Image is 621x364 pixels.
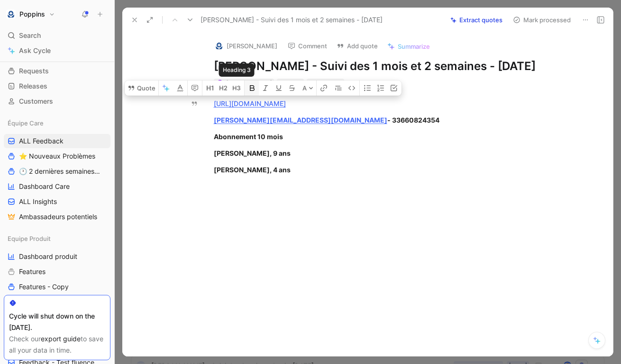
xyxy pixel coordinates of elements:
button: logo[PERSON_NAME] [210,39,282,53]
strong: [PERSON_NAME], 4 ans [214,166,291,174]
a: export guide [41,335,81,343]
a: [URL][DOMAIN_NAME] [214,99,286,107]
strong: Abonnement 10 mois [214,133,283,141]
span: Équipe Care [8,118,44,128]
span: 🕐 2 dernières semaines - Occurences [19,167,100,176]
a: Dashboard produit [4,249,110,264]
span: Releases [19,81,47,91]
span: To process [313,79,342,88]
button: Summarize [383,40,434,53]
img: logo [214,41,224,51]
span: [PERSON_NAME] - Suivi des 1 mois et 2 semaines - [DATE] [201,14,383,26]
a: Dashboard Care [4,179,110,194]
span: Ambassadeurs potentiels [19,212,97,222]
a: Customers [4,94,110,108]
img: Poppins [6,9,16,19]
button: Comment [283,39,331,53]
span: Requests [19,66,49,76]
a: ⭐ Nouveaux Problèmes [4,149,110,163]
strong: - 33660824354 [387,116,439,124]
a: ALL Feedback [4,134,110,148]
a: Ask Cycle [4,44,110,58]
button: Extract quotes [446,13,507,27]
a: Features - Copy [4,280,110,294]
a: ALL Insights [4,195,110,209]
a: Ambassadeurs potentiels [4,210,110,224]
div: Équipe Care [4,116,110,130]
span: Ask Cycle [19,45,51,56]
a: [PERSON_NAME][EMAIL_ADDRESS][DOMAIN_NAME] [214,116,387,124]
div: Cycle [286,79,302,88]
span: ⭐ Nouveaux Problèmes [19,151,95,161]
a: Requests [4,64,110,78]
span: Dashboard Care [19,182,70,191]
a: 🕐 2 dernières semaines - Occurences [4,164,110,178]
button: Quote [125,80,158,96]
span: Customers [19,97,53,106]
div: To process [307,79,344,88]
div: Search [4,28,110,43]
h1: Poppins [19,10,45,18]
button: A [300,80,316,96]
button: PoppinsPoppins [4,8,57,21]
a: Releases [4,79,110,93]
span: Summarize [398,42,430,51]
span: ALL Insights [19,197,57,206]
span: Features [19,267,46,276]
span: Search [19,30,41,41]
span: Equipe Produit [8,234,51,243]
h1: [PERSON_NAME] - Suivi des 1 mois et 2 semaines - [DATE] [214,59,542,74]
button: Add quote [332,39,382,53]
div: Équipe CareALL Feedback⭐ Nouveaux Problèmes🕐 2 dernières semaines - OccurencesDashboard CareALL I... [4,116,110,224]
div: Check our to save all your data in time. [9,333,105,356]
div: Equipe Produit [4,231,110,246]
span: ALL Feedback [19,136,64,146]
button: Mark processed [509,13,575,27]
a: Features [4,265,110,279]
span: [PERSON_NAME] [226,80,272,87]
span: Dashboard produit [19,252,77,261]
span: Features - Copy [19,282,69,292]
div: Cycle will shut down on the [DATE]. [9,311,105,333]
strong: [PERSON_NAME], 9 ans [214,149,291,157]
